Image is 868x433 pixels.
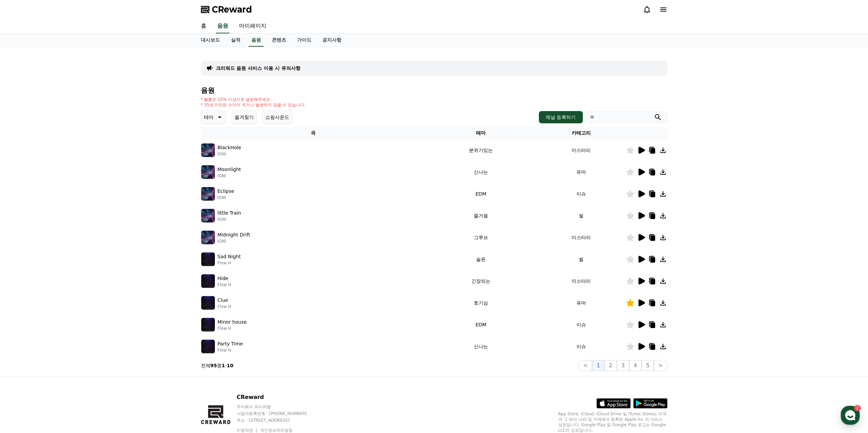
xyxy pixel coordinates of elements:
td: 유머 [536,292,626,314]
strong: 95 [210,363,217,368]
p: * 35초 미만은 수익이 적거나 발생하지 않을 수 있습니다. [201,102,306,108]
img: music [201,296,215,310]
td: 분위기있는 [425,139,536,161]
button: 5 [642,360,654,371]
a: 마이페이지 [234,19,272,33]
p: IGNI [218,173,241,179]
p: Flow H [218,304,231,309]
th: 카테고리 [536,127,626,139]
p: 주소 : [STREET_ADDRESS] [237,418,320,423]
button: 3 [617,360,629,371]
td: 미스터리 [536,139,626,161]
button: < [579,360,592,371]
td: 미스터리 [536,227,626,248]
p: IGNI [218,238,250,244]
td: 그루브 [425,227,536,248]
a: 가이드 [292,34,317,47]
p: Minor house [218,319,247,326]
p: BlackHole [218,144,241,151]
p: Party Time [218,340,243,347]
p: App Store, iCloud, iCloud Drive 및 iTunes Store는 미국과 그 밖의 나라 및 지역에서 등록된 Apple Inc.의 서비스 상표입니다. Goo... [558,411,667,433]
td: 즐거움 [425,205,536,227]
button: 1 [592,360,604,371]
td: 호기심 [425,292,536,314]
button: 즐겨찾기 [232,110,257,124]
td: 이슈 [536,314,626,336]
img: music [201,231,215,244]
p: little Train [218,210,241,217]
button: 채널 등록하기 [539,111,583,123]
p: IGNI [218,195,234,200]
a: 음원 [216,19,230,33]
button: 4 [629,360,642,371]
img: music [201,165,215,179]
td: 긴장되는 [425,270,536,292]
a: 홈 [195,19,212,33]
td: 슬픈 [425,248,536,270]
td: 썰 [536,205,626,227]
img: music [201,340,215,353]
img: music [201,274,215,288]
strong: 10 [227,363,233,368]
td: EDM [425,183,536,205]
button: 테마 [201,110,226,124]
td: 이슈 [536,336,626,357]
th: 곡 [201,127,426,139]
td: EDM [425,314,536,336]
a: 실적 [225,34,246,47]
img: music [201,209,215,222]
a: 크리워드 음원 서비스 이용 시 유의사항 [216,65,300,72]
p: Sad Night [218,253,241,260]
a: 음원 [249,34,264,47]
button: 쇼핑사운드 [262,110,292,124]
p: IGNI [218,151,241,157]
p: Moonlight [218,166,241,173]
td: 유머 [536,161,626,183]
a: 공지사항 [317,34,347,47]
p: 테마 [204,112,214,122]
th: 테마 [425,127,536,139]
p: IGNI [218,217,241,222]
p: Eclipse [218,188,234,195]
p: Midnight Drift [218,231,250,238]
a: 대시보드 [195,34,225,47]
a: 콘텐츠 [266,34,292,47]
strong: 1 [222,363,225,368]
a: 개인정보처리방침 [260,428,293,433]
img: music [201,187,215,201]
img: music [201,143,215,157]
img: music [201,318,215,331]
p: Hide [218,275,229,282]
p: * 볼륨은 15% 이상으로 설정해주세요. [201,97,306,102]
td: 신나는 [425,336,536,357]
img: music [201,252,215,266]
button: > [654,360,667,371]
td: 미스터리 [536,270,626,292]
p: Flow H [218,282,231,288]
p: Flow H [218,347,243,353]
p: CReward [237,393,320,401]
td: 이슈 [536,183,626,205]
p: 사업자등록번호 : [PHONE_NUMBER] [237,411,320,416]
td: 신나는 [425,161,536,183]
p: Flow H [218,326,247,331]
h4: 음원 [201,87,667,94]
p: Flow H [218,260,241,266]
p: Clue [218,297,228,304]
td: 썰 [536,248,626,270]
a: 이용약관 [237,428,258,433]
p: 주식회사 와이피랩 [237,404,320,409]
button: 2 [604,360,617,371]
span: CReward [212,4,252,15]
a: CReward [201,4,252,15]
p: 전체 중 - [201,362,234,369]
